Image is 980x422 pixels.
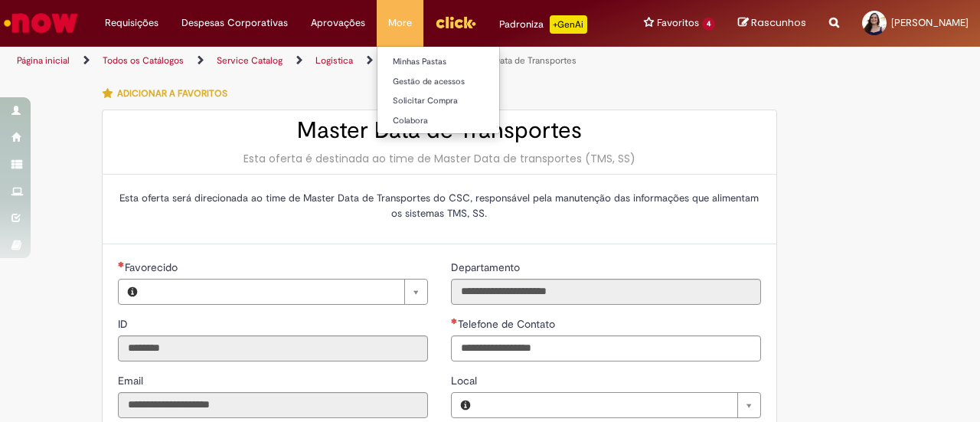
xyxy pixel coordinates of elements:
[118,151,761,166] div: Esta oferta é destinada ao time de Master Data de transportes (TMS, SS)
[451,260,523,274] span: Somente leitura - Departamento
[105,15,158,31] span: Requisições
[217,54,283,67] a: Service Catalog
[118,261,125,267] span: Necessários
[103,54,184,67] a: Todos os Catálogos
[311,15,365,31] span: Aprovações
[118,392,428,418] input: Email
[388,15,412,31] span: More
[451,374,480,388] span: Local
[377,74,546,90] a: Gestão de acessos
[119,280,146,304] button: Favorecido, Visualizar este registro
[118,373,146,388] label: Somente leitura - Email
[118,374,146,388] span: Somente leitura - Email
[499,15,587,34] div: Padroniza
[377,46,500,134] ul: More
[146,280,427,304] a: Limpar campo Favorecido
[451,318,458,324] span: Obrigatório Preenchido
[451,335,761,361] input: Telefone de Contato
[891,16,969,29] span: [PERSON_NAME]
[118,316,131,332] label: Somente leitura - ID
[118,335,428,361] input: ID
[451,260,523,275] label: Somente leitura - Departamento
[181,15,288,31] span: Despesas Corporativas
[377,113,546,129] a: Colabora
[657,15,699,31] span: Favoritos
[11,47,642,75] ul: Trilhas de página
[125,260,181,274] span: Necessários - Favorecido
[451,279,761,305] input: Departamento
[119,191,759,220] span: Esta oferta será direcionada ao time de Master Data de Transportes do CSC, responsável pela manut...
[479,393,760,417] a: Limpar campo Local
[315,54,353,67] a: Logistica
[102,77,236,110] button: Adicionar a Favoritos
[738,16,806,31] a: Rascunhos
[452,393,479,417] button: Local, Visualizar este registro
[702,18,715,31] span: 4
[117,87,227,100] span: Adicionar a Favoritos
[463,54,577,67] a: Master Data de Transportes
[751,15,806,30] span: Rascunhos
[550,15,587,34] p: +GenAi
[377,54,546,70] a: Minhas Pastas
[2,8,80,38] img: ServiceNow
[118,317,131,331] span: Somente leitura - ID
[435,11,476,34] img: click_logo_yellow_360x200.png
[377,93,546,110] a: Solicitar Compra
[118,118,761,143] h2: Master Data de Transportes
[458,317,558,331] span: Telefone de Contato
[17,54,70,67] a: Página inicial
